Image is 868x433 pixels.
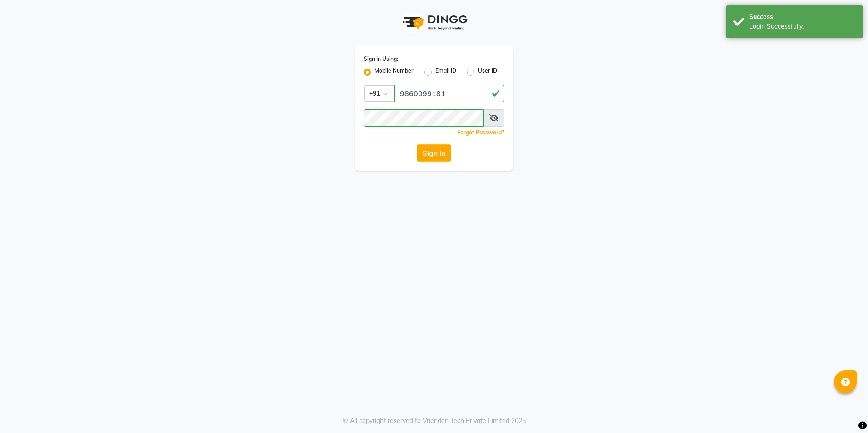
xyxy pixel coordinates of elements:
label: User ID [478,67,497,78]
label: Email ID [435,67,456,78]
div: Login Successfully. [749,22,856,31]
button: Sign In [417,144,451,162]
a: Forgot Password? [457,129,504,136]
input: Username [364,109,484,127]
img: logo1.svg [398,9,470,36]
div: Success [749,12,856,22]
label: Sign In Using: [364,55,398,63]
label: Mobile Number [375,67,414,78]
input: Username [394,85,504,102]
